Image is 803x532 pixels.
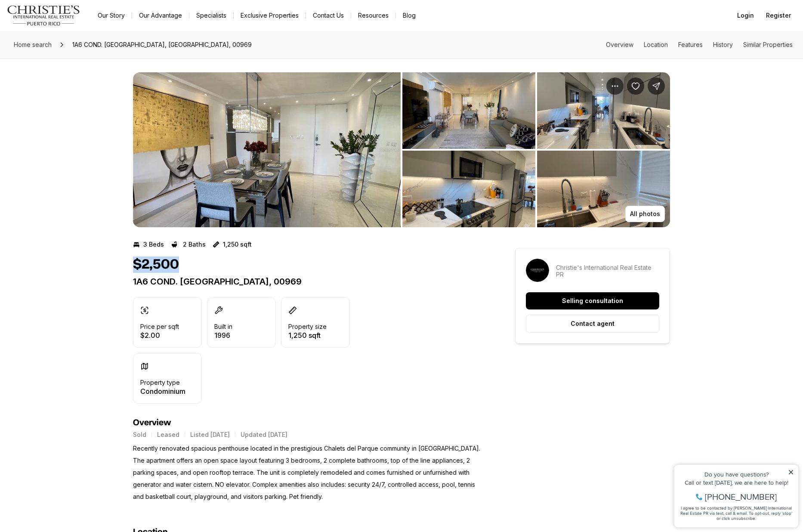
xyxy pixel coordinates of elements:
[241,431,287,438] p: Updated [DATE]
[288,323,327,330] p: Property size
[189,9,233,22] a: Specialists
[648,77,665,95] button: Share Property: 1A6 COND. CHALETS DEL PARQUE
[133,418,484,428] h4: Overview
[140,323,179,330] p: Price per sqft
[91,9,132,22] a: Our Story
[306,9,351,22] button: Contact Us
[288,332,327,339] p: 1,250 sqft
[743,41,793,48] a: Skip to: Similar Properties
[562,297,623,304] p: Selling consultation
[537,151,670,227] button: View image gallery
[766,12,791,19] span: Register
[630,210,660,217] p: All photos
[140,332,179,339] p: $2.00
[556,264,659,278] p: Christie's International Real Estate PR
[133,431,146,438] p: Sold
[713,41,733,48] a: Skip to: History
[69,38,255,52] span: 1A6 COND. [GEOGRAPHIC_DATA], [GEOGRAPHIC_DATA], 00969
[526,315,659,333] button: Contact agent
[223,241,252,248] p: 1,250 sqft
[9,19,124,25] div: Do you have questions?
[11,53,123,69] span: I agree to be contacted by [PERSON_NAME] International Real Estate PR via text, call & email. To ...
[606,41,793,48] nav: Page section menu
[190,431,230,438] p: Listed [DATE]
[234,9,306,22] a: Exclusive Properties
[133,72,401,227] li: 1 of 6
[133,276,484,287] p: 1A6 COND. [GEOGRAPHIC_DATA], 00969
[183,241,206,248] p: 2 Baths
[732,7,759,24] button: Login
[402,151,535,227] button: View image gallery
[571,320,615,327] p: Contact agent
[761,7,796,24] button: Register
[678,41,703,48] a: Skip to: Features
[351,9,395,22] a: Resources
[7,5,80,26] img: logo
[625,206,665,222] button: All photos
[402,72,535,149] button: View image gallery
[132,9,189,22] a: Our Advantage
[606,77,624,95] button: Property options
[627,77,644,95] button: Save Property: 1A6 COND. CHALETS DEL PARQUE
[133,442,484,503] p: Recently renovated spacious penthouse located in the prestigious Chalets del Parque community in ...
[214,332,232,339] p: 1996
[14,41,52,48] span: Home search
[606,41,633,48] a: Skip to: Overview
[35,40,107,49] span: [PHONE_NUMBER]
[396,9,423,22] a: Blog
[402,72,670,227] li: 2 of 6
[133,72,401,227] button: View image gallery
[140,379,180,386] p: Property type
[737,12,754,19] span: Login
[140,388,185,395] p: Condominium
[143,241,164,248] p: 3 Beds
[644,41,668,48] a: Skip to: Location
[214,323,232,330] p: Built in
[157,431,179,438] p: Leased
[9,28,124,34] div: Call or text [DATE], we are here to help!
[526,292,659,309] button: Selling consultation
[537,72,670,149] button: View image gallery
[10,38,55,52] a: Home search
[133,257,179,273] h1: $2,500
[133,72,670,227] div: Listing Photos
